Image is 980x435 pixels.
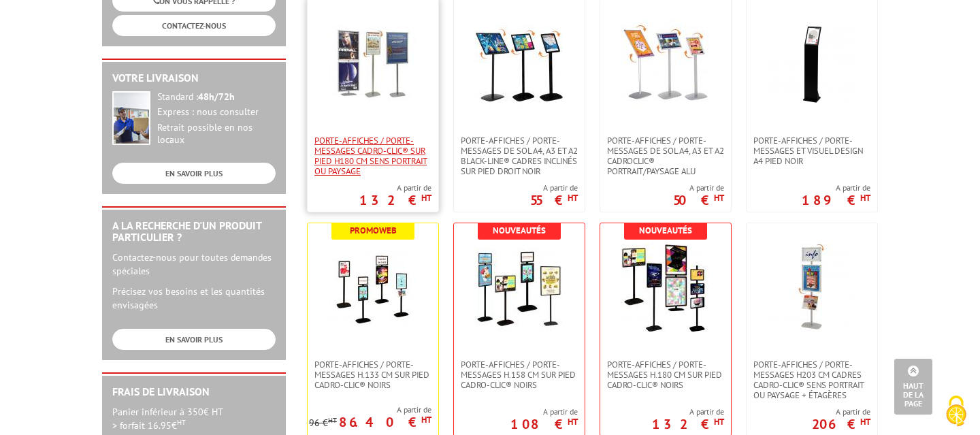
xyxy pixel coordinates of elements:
[328,415,337,425] sup: HT
[747,135,877,166] a: Porte-affiches / Porte-messages et Visuel Design A4 pied noir
[475,20,563,108] img: Porte-affiches / Porte-messages de sol A4, A3 et A2 Black-Line® cadres inclinés sur Pied Droit Noir
[454,135,585,176] a: Porte-affiches / Porte-messages de sol A4, A3 et A2 Black-Line® cadres inclinés sur Pied Droit Noir
[639,225,692,236] b: Nouveautés
[308,359,438,390] a: Porte-affiches / Porte-messages H.133 cm sur pied Cadro-Clic® NOIRS
[359,196,431,204] p: 132 €
[860,192,870,204] sup: HT
[802,182,870,193] span: A partir de
[652,420,724,428] p: 132 €
[747,359,877,400] a: Porte-affiches / Porte-messages H203 cm cadres Cadro-Clic® sens portrait ou paysage + étagères
[461,135,578,176] span: Porte-affiches / Porte-messages de sol A4, A3 et A2 Black-Line® cadres inclinés sur Pied Droit Noir
[314,359,431,390] span: Porte-affiches / Porte-messages H.133 cm sur pied Cadro-Clic® NOIRS
[812,406,870,417] span: A partir de
[112,419,186,432] span: > forfait 16.95€
[359,182,431,193] span: A partir de
[157,91,276,103] div: Standard :
[607,359,724,390] span: Porte-affiches / Porte-messages H.180 cm SUR PIED CADRO-CLIC® NOIRS
[329,20,417,108] img: Porte-affiches / Porte-messages Cadro-Clic® sur pied H180 cm sens portrait ou paysage
[568,416,578,428] sup: HT
[112,251,276,278] p: Contactez-nous pour toutes demandes spéciales
[339,418,431,426] p: 86.40 €
[309,404,431,415] span: A partir de
[673,182,724,193] span: A partir de
[177,417,186,427] sup: HT
[812,420,870,428] p: 206 €
[112,405,276,432] p: Panier inférieur à 350€ HT
[753,135,870,166] span: Porte-affiches / Porte-messages et Visuel Design A4 pied noir
[112,163,276,184] a: EN SAVOIR PLUS
[568,192,578,204] sup: HT
[714,416,724,428] sup: HT
[112,285,276,312] p: Précisez vos besoins et les quantités envisagées
[673,196,724,204] p: 50 €
[600,135,731,176] a: Porte-affiches / Porte-messages de sol A4, A3 et A2 CadroClic® portrait/paysage alu
[308,135,438,176] a: Porte-affiches / Porte-messages Cadro-Clic® sur pied H180 cm sens portrait ou paysage
[802,196,870,204] p: 189 €
[112,329,276,350] a: EN SAVOIR PLUS
[753,359,870,400] span: Porte-affiches / Porte-messages H203 cm cadres Cadro-Clic® sens portrait ou paysage + étagères
[112,72,276,84] h2: Votre livraison
[112,15,276,36] a: CONTACTEZ-NOUS
[314,135,431,176] span: Porte-affiches / Porte-messages Cadro-Clic® sur pied H180 cm sens portrait ou paysage
[932,389,980,435] button: Cookies (fenêtre modale)
[600,359,731,390] a: Porte-affiches / Porte-messages H.180 cm SUR PIED CADRO-CLIC® NOIRS
[510,420,578,428] p: 108 €
[157,122,276,146] div: Retrait possible en nos locaux
[607,135,724,176] span: Porte-affiches / Porte-messages de sol A4, A3 et A2 CadroClic® portrait/paysage alu
[652,406,724,417] span: A partir de
[421,414,431,425] sup: HT
[621,20,710,108] img: Porte-affiches / Porte-messages de sol A4, A3 et A2 CadroClic® portrait/paysage alu
[894,359,932,415] a: Haut de la page
[157,106,276,118] div: Express : nous consulter
[112,220,276,244] h2: A la recherche d'un produit particulier ?
[768,20,856,108] img: Porte-affiches / Porte-messages et Visuel Design A4 pied noir
[530,196,578,204] p: 55 €
[939,394,973,428] img: Cookies (fenêtre modale)
[621,244,710,332] img: Porte-affiches / Porte-messages H.180 cm SUR PIED CADRO-CLIC® NOIRS
[454,359,585,390] a: Porte-affiches / Porte-messages H.158 cm sur pied Cadro-Clic® NOIRS
[112,91,150,145] img: widget-livraison.jpg
[475,244,563,332] img: Porte-affiches / Porte-messages H.158 cm sur pied Cadro-Clic® NOIRS
[530,182,578,193] span: A partir de
[493,225,546,236] b: Nouveautés
[510,406,578,417] span: A partir de
[860,416,870,428] sup: HT
[350,225,397,236] b: Promoweb
[461,359,578,390] span: Porte-affiches / Porte-messages H.158 cm sur pied Cadro-Clic® NOIRS
[112,386,276,398] h2: Frais de Livraison
[768,244,856,332] img: Porte-affiches / Porte-messages H203 cm cadres Cadro-Clic® sens portrait ou paysage + étagères
[198,91,235,103] strong: 48h/72h
[714,192,724,204] sup: HT
[329,244,417,332] img: Porte-affiches / Porte-messages H.133 cm sur pied Cadro-Clic® NOIRS
[309,418,337,428] p: 96 €
[421,192,431,204] sup: HT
